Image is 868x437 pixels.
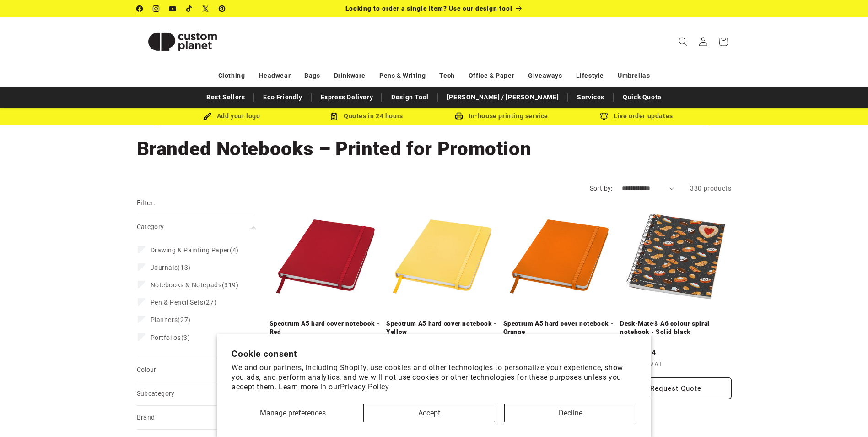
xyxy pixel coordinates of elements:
span: (3) [151,333,190,342]
summary: Colour (0 selected) [137,358,256,382]
span: 380 products [690,185,731,192]
a: Quick Quote [618,89,666,105]
a: Custom Planet [133,17,232,66]
a: Lifestyle [576,68,604,84]
a: Services [572,89,609,105]
a: Privacy Policy [340,382,389,391]
button: Decline [504,404,636,422]
a: Eco Friendly [259,89,307,105]
span: Manage preferences [260,409,326,417]
span: (27) [151,298,217,306]
a: Spectrum A5 hard cover notebook - Yellow [386,320,498,336]
span: Subcategory [137,390,175,397]
summary: Brand (0 selected) [137,406,256,429]
a: Tech [439,68,454,84]
span: Journals [151,264,178,271]
a: Clothing [218,68,245,84]
summary: Search [673,32,693,52]
p: We and our partners, including Shopify, use cookies and other technologies to personalize your ex... [232,363,636,392]
a: Drinkware [334,68,366,84]
a: Design Tool [387,89,433,105]
div: Live order updates [569,110,704,122]
label: Sort by: [590,185,613,192]
span: Looking to order a single item? Use our design tool [345,5,512,12]
div: Quotes in 24 hours [299,110,434,122]
a: Pens & Writing [379,68,426,84]
img: Order Updates Icon [330,112,338,120]
a: Express Delivery [316,89,378,105]
img: Brush Icon [203,112,211,120]
a: [PERSON_NAME] / [PERSON_NAME] [442,89,563,105]
img: In-house printing [455,112,463,120]
a: Umbrellas [618,68,650,84]
a: Best Sellers [202,89,249,105]
span: Brand [137,414,155,421]
h2: Cookie consent [232,349,636,359]
button: Manage preferences [232,404,354,422]
img: Custom Planet [137,21,228,62]
a: Headwear [259,68,291,84]
a: Spectrum A5 hard cover notebook - Orange [503,320,615,336]
span: Notebooks & Notepads [151,281,222,289]
span: (13) [151,263,191,272]
summary: Subcategory (0 selected) [137,382,256,405]
h2: Filter: [137,198,156,208]
h1: Branded Notebooks – Printed for Promotion [137,137,732,161]
span: Planners [151,316,178,323]
span: (319) [151,281,239,289]
button: Accept [363,404,495,422]
span: Colour [137,366,156,373]
button: Request Quote [620,377,732,399]
a: Giveaways [528,68,562,84]
img: Order updates [600,112,608,120]
span: Portfolios [151,334,181,341]
a: Desk-Mate® A6 colour spiral notebook - Solid black [620,320,732,336]
a: Office & Paper [469,68,514,84]
span: (27) [151,316,191,324]
div: In-house printing service [434,110,569,122]
summary: Category (0 selected) [137,215,256,239]
a: Spectrum A5 hard cover notebook - Red [270,320,381,336]
a: Bags [304,68,320,84]
div: Add your logo [164,110,299,122]
span: Pen & Pencil Sets [151,299,204,306]
span: Drawing & Painting Paper [151,246,230,254]
span: (4) [151,246,239,254]
span: Category [137,223,164,230]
